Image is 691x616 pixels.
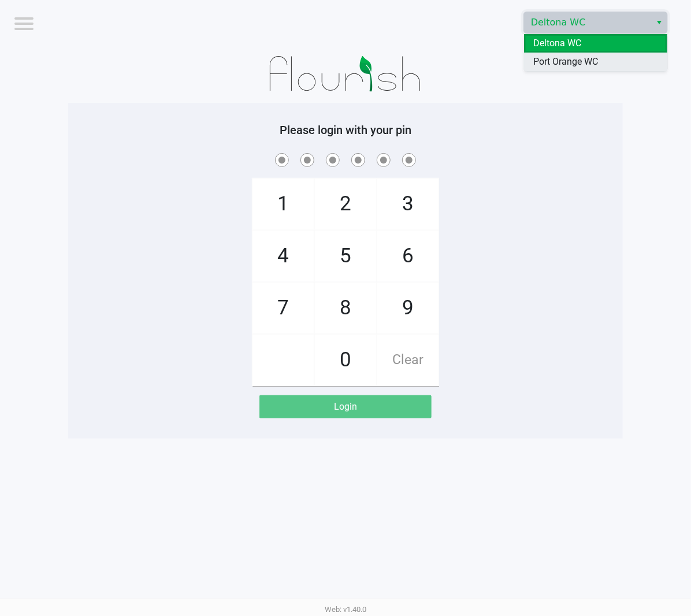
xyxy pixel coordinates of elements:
[315,179,376,229] span: 2
[325,605,366,614] span: Web: v1.40.0
[651,12,667,33] button: Select
[315,335,376,385] span: 0
[252,283,314,333] span: 7
[252,231,314,281] span: 4
[377,231,439,281] span: 6
[533,36,581,50] span: Deltona WC
[377,335,439,385] span: Clear
[533,55,598,69] span: Port Orange WC
[531,16,644,29] span: Deltona WC
[77,123,614,137] h5: Please login with your pin
[315,231,376,281] span: 5
[315,283,376,333] span: 8
[377,283,439,333] span: 9
[377,179,439,229] span: 3
[252,179,314,229] span: 1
